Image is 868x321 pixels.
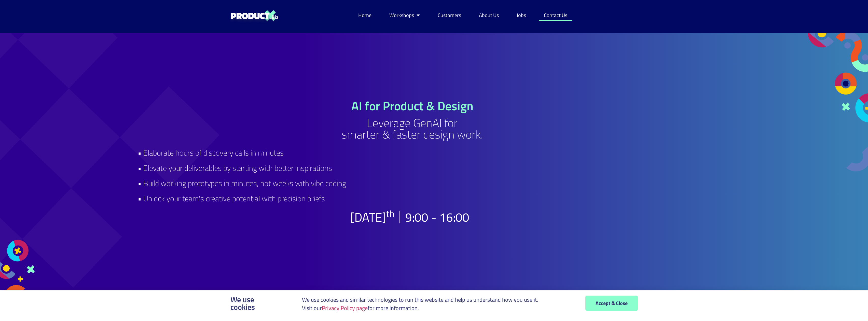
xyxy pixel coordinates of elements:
sup: th [386,207,394,221]
p: We use cookies [230,296,255,311]
nav: Menu [353,9,572,21]
h2: • Elaborate hours of discovery calls in minutes • Elevate your deliverables by starting with bett... [138,145,687,206]
a: Workshops [384,9,425,21]
p: [DATE] [350,211,394,223]
h1: AI for Product & Design [138,100,687,112]
h2: 9:00 - 16:00 [405,211,469,223]
a: Home [353,9,377,21]
h2: Leverage GenAI for smarter & faster design work. [138,117,687,140]
span: Accept & Close [596,301,628,306]
a: About Us [474,9,504,21]
a: Customers [433,9,466,21]
a: Privacy Policy page [322,304,368,312]
p: We use cookies and similar technologies to run this website and help us understand how you use it... [302,296,538,312]
a: Jobs [512,9,531,21]
a: Contact Us [539,9,572,21]
a: Accept & Close [585,296,638,311]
